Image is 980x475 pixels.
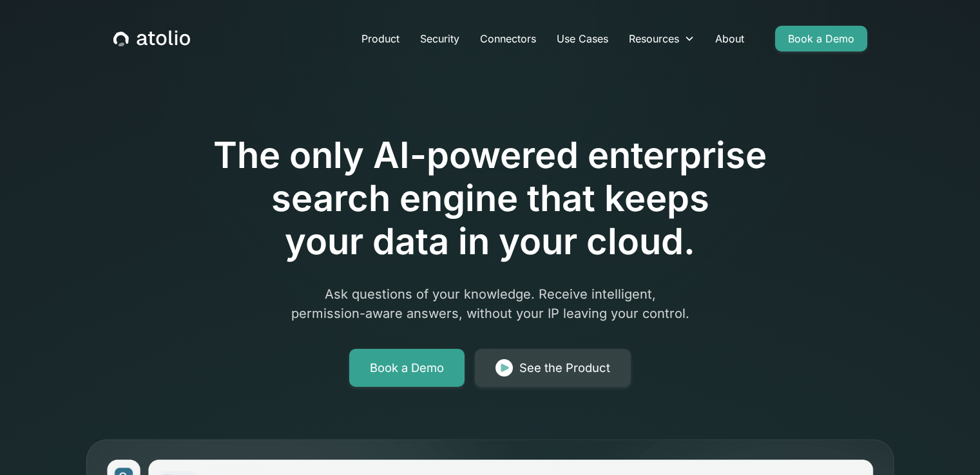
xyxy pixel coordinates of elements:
[470,26,546,51] a: Connectors
[113,30,190,47] a: home
[619,26,705,51] div: Resources
[410,26,470,51] a: Security
[705,26,754,51] a: About
[475,349,631,387] a: See the Product
[351,26,410,51] a: Product
[349,349,465,387] a: Book a Demo
[775,26,867,51] a: Book a Demo
[519,359,610,377] div: See the Product
[160,134,820,264] h1: The only AI-powered enterprise search engine that keeps your data in your cloud.
[546,26,619,51] a: Use Cases
[629,31,679,46] div: Resources
[243,284,738,323] p: Ask questions of your knowledge. Receive intelligent, permission-aware answers, without your IP l...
